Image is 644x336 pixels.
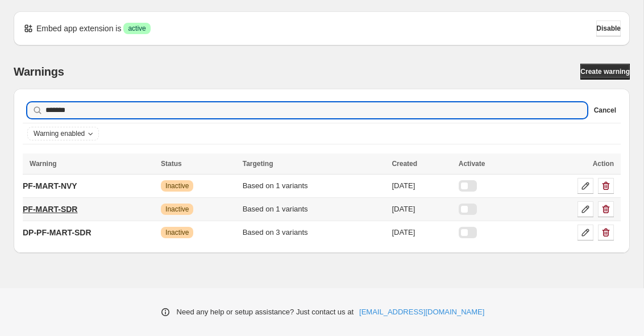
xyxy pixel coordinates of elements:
div: [DATE] [392,180,451,192]
span: Created [392,160,417,168]
div: Based on 3 variants [243,227,385,238]
span: active [128,24,146,33]
button: Cancel [594,103,616,117]
h2: Warnings [14,65,64,78]
a: [EMAIL_ADDRESS][DOMAIN_NAME] [359,306,484,318]
span: Status [161,160,182,168]
p: Embed app extension is [36,23,121,34]
p: PF-MART-SDR [23,204,77,215]
a: DP-PF-MART-SDR [23,223,92,242]
a: Create warning [580,64,630,80]
span: Create warning [580,67,630,76]
div: [DATE] [392,227,451,238]
button: Warning enabled [28,127,98,140]
span: Disable [596,24,621,33]
div: Based on 1 variants [243,204,385,215]
div: Based on 1 variants [243,180,385,192]
span: Inactive [165,228,189,237]
p: PF-MART-NVY [23,180,77,192]
a: PF-MART-NVY [23,177,77,195]
p: DP-PF-MART-SDR [23,227,92,238]
span: Inactive [165,205,189,214]
span: Warning enabled [34,129,85,138]
span: Cancel [594,106,616,115]
span: Inactive [165,181,189,190]
div: [DATE] [392,204,451,215]
span: Activate [459,160,485,168]
button: Disable [596,20,621,36]
a: PF-MART-SDR [23,200,77,218]
span: Targeting [243,160,273,168]
span: Action [593,160,614,168]
span: Warning [30,160,57,168]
